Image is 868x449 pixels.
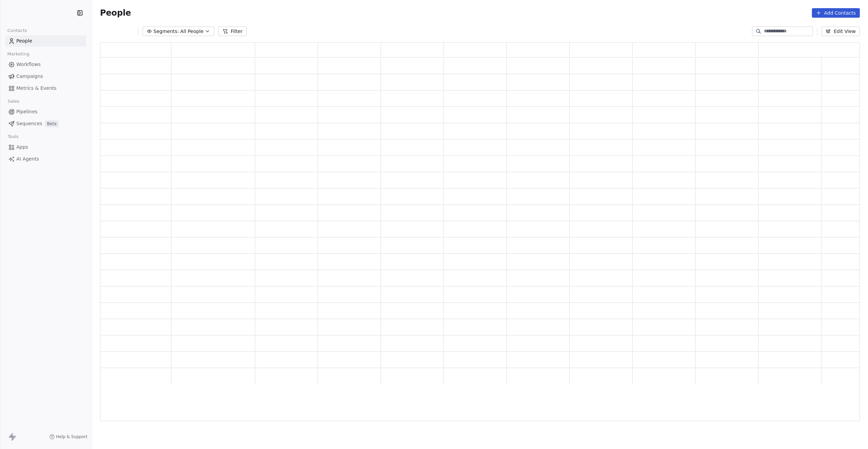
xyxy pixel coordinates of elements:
a: Help & Support [49,434,87,439]
span: Tools [5,132,21,142]
button: Filter [218,27,247,36]
span: Workflows [16,61,41,68]
span: Contacts [4,26,30,36]
span: Campaigns [16,73,43,80]
button: Edit View [821,27,860,36]
a: Metrics & Events [5,83,86,94]
a: People [5,35,86,47]
a: Pipelines [5,106,86,117]
span: Beta [45,120,59,127]
span: Apps [16,144,28,151]
span: Sequences [16,120,42,127]
div: grid [100,57,860,421]
button: Add Contacts [812,8,860,18]
a: Apps [5,142,86,153]
span: Sales [5,96,22,106]
span: Metrics & Events [16,85,56,92]
span: Help & Support [56,434,87,439]
a: AI Agents [5,153,86,165]
span: All People [180,28,203,35]
span: People [16,37,32,45]
span: People [100,8,131,18]
span: Segments: [153,28,179,35]
span: AI Agents [16,155,39,163]
span: Marketing [4,49,32,59]
a: Workflows [5,59,86,70]
span: Pipelines [16,108,37,115]
a: SequencesBeta [5,118,86,129]
a: Campaigns [5,71,86,82]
